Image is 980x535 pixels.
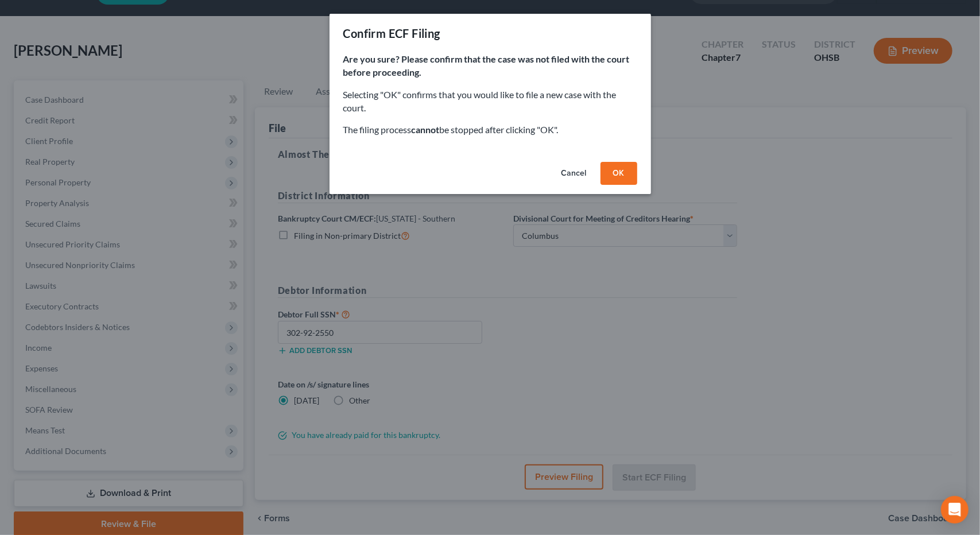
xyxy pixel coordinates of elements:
[343,123,637,137] p: The filing process be stopped after clicking "OK".
[343,25,440,41] div: Confirm ECF Filing
[941,496,969,524] div: Open Intercom Messenger
[412,124,440,135] strong: cannot
[601,162,637,185] button: OK
[552,162,596,185] button: Cancel
[343,53,630,77] strong: Are you sure? Please confirm that the case was not filed with the court before proceeding.
[343,88,637,115] p: Selecting "OK" confirms that you would like to file a new case with the court.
